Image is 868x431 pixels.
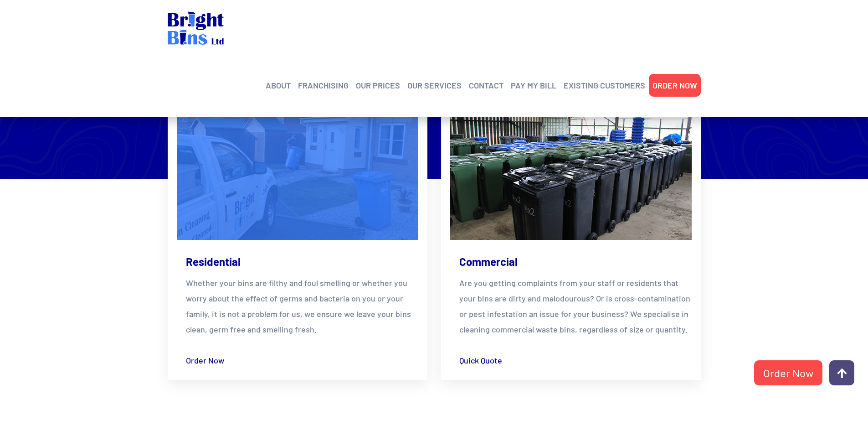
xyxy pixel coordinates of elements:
[652,78,697,92] a: ORDER NOW
[186,353,224,368] a: Order Now
[407,78,462,92] a: OUR SERVICES
[754,360,822,385] a: Order Now
[186,254,241,269] a: Residential
[266,78,291,92] a: ABOUT
[298,78,349,92] a: FRANCHISING
[469,78,503,92] a: CONTACT
[459,275,692,337] p: Are you getting complaints from your staff or residents that your bins are dirty and malodourous?...
[511,78,556,92] a: PAY MY BILL
[459,254,518,269] a: Commercial
[564,78,645,92] a: EXISTING CUSTOMERS
[459,353,502,368] a: Quick Quote
[356,78,400,92] a: OUR PRICES
[186,275,418,337] p: Whether your bins are filthy and foul smelling or whether you worry about the effect of germs and...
